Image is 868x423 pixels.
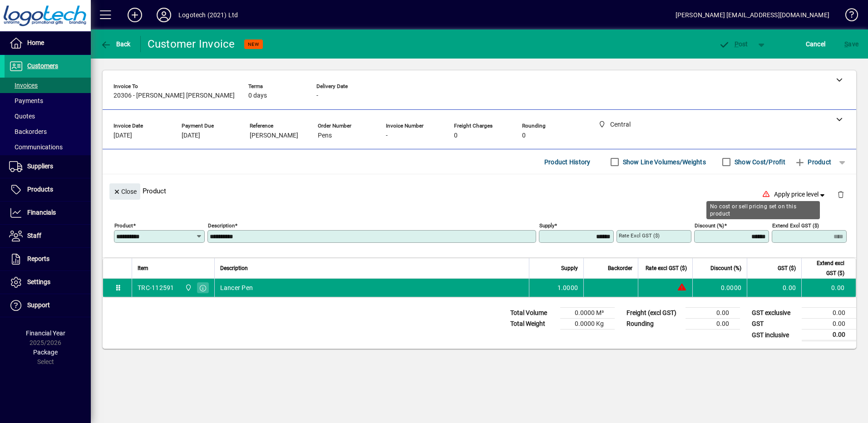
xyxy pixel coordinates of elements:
span: 0 days [248,92,267,99]
button: Add [120,7,149,23]
td: 0.00 [686,308,740,319]
a: Staff [5,225,91,247]
td: GST inclusive [747,330,802,341]
span: Support [27,301,50,309]
span: Payments [9,97,43,104]
div: Product [103,174,856,207]
td: 0.00 [802,319,856,330]
button: Product [790,154,836,170]
span: Home [27,39,44,46]
app-page-header-button: Delete [830,190,852,198]
span: - [386,132,388,139]
span: Invoices [9,82,38,89]
td: GST exclusive [747,308,802,319]
span: Lancer Pen [220,283,253,292]
span: Extend excl GST ($) [807,258,844,278]
span: Back [100,40,131,48]
button: Save [842,36,861,52]
label: Show Cost/Profit [733,157,785,167]
td: 0.00 [802,330,856,341]
span: Item [138,263,148,273]
span: Pens [318,132,332,139]
span: [DATE] [113,132,132,139]
a: Home [5,32,91,54]
span: Product [794,155,831,169]
mat-label: Description [208,222,235,229]
span: [PERSON_NAME] [250,132,298,139]
a: Products [5,178,91,201]
span: ave [844,37,858,51]
span: 20306 - [PERSON_NAME] [PERSON_NAME] [113,92,235,99]
a: Backorders [5,124,91,139]
div: Customer Invoice [148,37,235,51]
div: No cost or sell pricing set on this product [706,201,820,219]
mat-label: Extend excl GST ($) [772,222,819,229]
span: S [844,40,848,48]
mat-label: Rate excl GST ($) [619,232,660,239]
td: 0.0000 [692,279,747,297]
app-page-header-button: Close [107,187,143,195]
mat-label: Product [114,222,133,229]
a: Invoices [5,78,91,93]
span: Apply price level [774,190,827,199]
mat-label: Supply [539,222,554,229]
td: 0.0000 M³ [560,308,615,319]
button: Apply price level [770,187,830,203]
td: Total Weight [506,319,560,330]
label: Show Line Volumes/Weights [621,157,706,167]
div: Logotech (2021) Ltd [178,8,238,22]
span: Supply [561,263,578,273]
td: 0.0000 Kg [560,319,615,330]
span: Communications [9,143,63,151]
span: Customers [27,62,58,69]
a: Support [5,294,91,317]
span: Close [113,184,137,199]
div: [PERSON_NAME] [EMAIL_ADDRESS][DOMAIN_NAME] [676,8,829,22]
span: Discount (%) [710,263,741,273]
td: 0.00 [747,279,801,297]
span: Description [220,263,248,273]
a: Payments [5,93,91,108]
a: Reports [5,248,91,271]
span: ost [719,40,748,48]
td: 0.00 [801,279,856,297]
td: Rounding [622,319,686,330]
span: Reports [27,255,49,262]
span: 0 [454,132,458,139]
span: 0 [522,132,526,139]
a: Financials [5,202,91,224]
button: Cancel [804,36,828,52]
button: Delete [830,183,852,205]
div: TRC-112591 [138,283,174,292]
span: - [316,92,318,99]
span: Products [27,186,53,193]
td: 0.00 [802,308,856,319]
span: Product History [544,155,591,169]
span: 1.0000 [557,283,578,292]
span: Backorders [9,128,47,135]
span: Backorder [608,263,632,273]
span: GST ($) [778,263,796,273]
span: Central [182,283,193,293]
td: GST [747,319,802,330]
a: Quotes [5,108,91,124]
span: Suppliers [27,162,53,170]
span: Rate excl GST ($) [646,263,687,273]
span: Settings [27,278,50,285]
mat-label: Discount (%) [695,222,724,229]
td: Freight (excl GST) [622,308,686,319]
a: Settings [5,271,91,294]
td: 0.00 [686,319,740,330]
span: Financials [27,209,56,216]
button: Back [98,36,133,52]
span: Package [33,349,58,356]
span: [DATE] [182,132,200,139]
a: Communications [5,139,91,155]
span: Financial Year [26,330,65,337]
span: Staff [27,232,41,239]
td: Total Volume [506,308,560,319]
span: P [735,40,739,48]
button: Post [714,36,753,52]
a: Knowledge Base [838,2,857,31]
span: NEW [248,41,259,47]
